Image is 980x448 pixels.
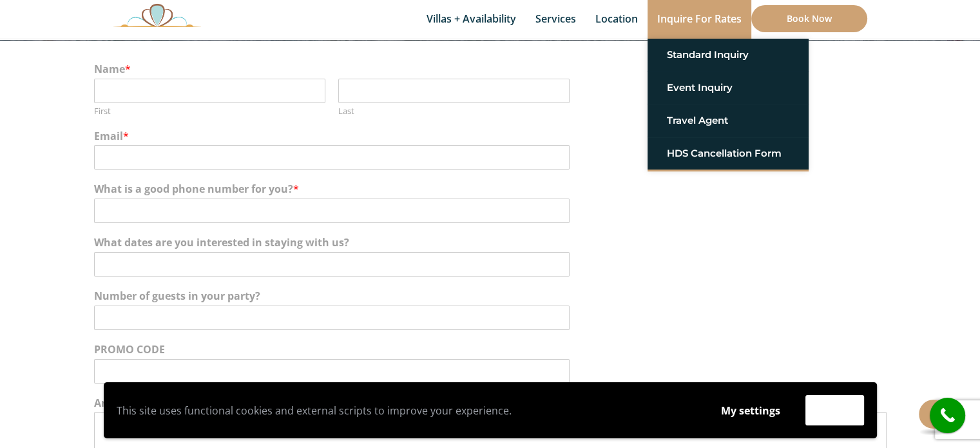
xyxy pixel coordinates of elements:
[117,401,696,420] p: This site uses functional cookies and external scripts to improve your experience.
[94,63,887,76] label: Name
[805,395,864,425] button: Accept
[751,5,867,32] a: Book Now
[709,396,793,425] button: My settings
[667,142,789,165] a: HDS Cancellation Form
[94,343,887,356] label: PROMO CODE
[94,236,887,249] label: What dates are you interested in staying with us?
[338,106,570,117] label: Last
[94,182,887,196] label: What is a good phone number for you?
[667,76,789,99] a: Event Inquiry
[94,130,887,143] label: Email
[94,289,887,303] label: Number of guests in your party?
[94,106,325,117] label: First
[113,3,201,27] img: Awesome Logo
[933,401,962,430] i: call
[930,398,965,433] a: call
[667,43,789,66] a: Standard Inquiry
[667,109,789,132] a: Travel Agent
